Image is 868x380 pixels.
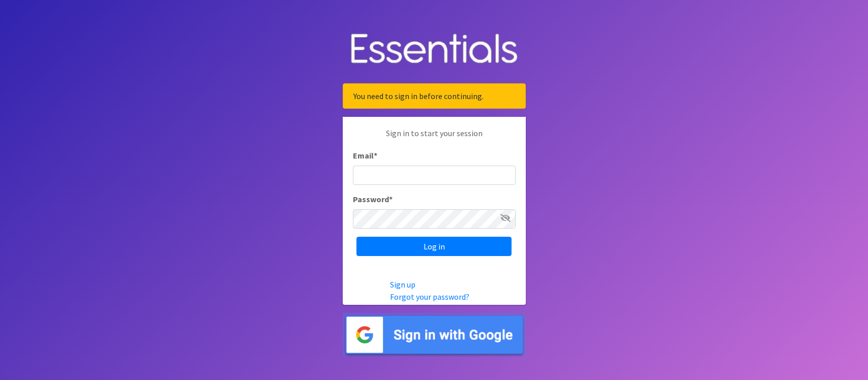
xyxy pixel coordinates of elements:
p: Sign in to start your session [353,127,516,149]
abbr: required [389,194,393,204]
a: Forgot your password? [390,292,469,302]
img: Sign in with Google [343,313,526,357]
label: Password [353,193,393,205]
img: Human Essentials [343,23,526,76]
label: Email [353,149,377,162]
input: Log in [356,237,512,256]
abbr: required [374,150,377,161]
a: Sign up [390,279,415,290]
div: You need to sign in before continuing. [343,83,526,109]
